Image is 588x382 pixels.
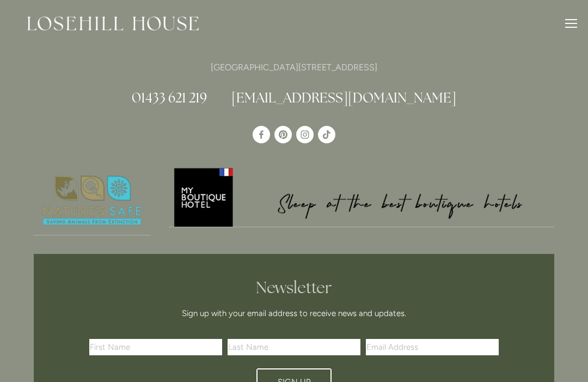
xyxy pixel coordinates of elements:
a: TikTok [318,126,335,143]
img: My Boutique Hotel - Logo [169,166,555,227]
a: Nature's Safe - Logo [34,166,150,235]
img: Losehill House [27,16,199,31]
a: 01433 621 219 [132,89,207,106]
input: Email Address [366,339,499,355]
a: My Boutique Hotel - Logo [169,166,555,227]
p: [GEOGRAPHIC_DATA][STREET_ADDRESS] [34,60,554,75]
a: [EMAIL_ADDRESS][DOMAIN_NAME] [231,89,456,106]
h2: Newsletter [93,278,495,298]
input: Last Name [228,339,360,355]
p: Sign up with your email address to receive news and updates. [93,307,495,320]
a: Losehill House Hotel & Spa [253,126,270,143]
input: First Name [89,339,222,355]
img: Nature's Safe - Logo [34,166,150,235]
a: Instagram [296,126,314,143]
a: Pinterest [274,126,292,143]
